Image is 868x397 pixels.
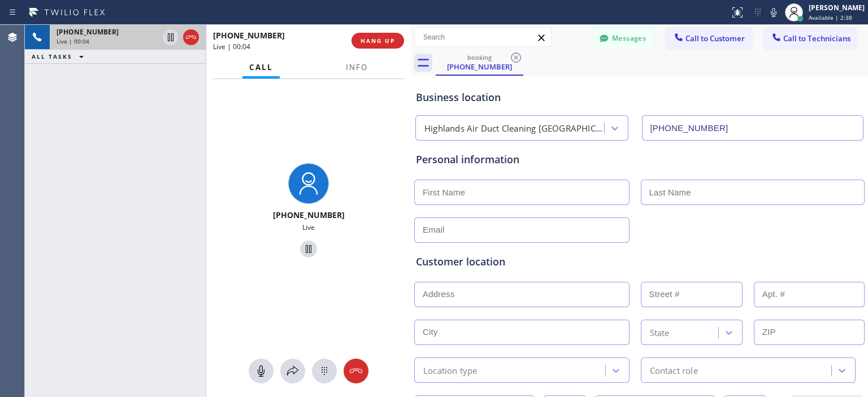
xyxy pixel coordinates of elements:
span: HANG UP [361,37,395,45]
div: [PHONE_NUMBER] [437,62,522,72]
div: Personal information [416,152,863,167]
button: Call to Technicians [763,28,857,49]
input: Phone Number [642,115,864,141]
span: ALL TASKS [32,53,72,60]
button: HANG UP [351,33,404,49]
input: Search [415,28,551,46]
input: City [414,320,630,345]
span: [PHONE_NUMBER] [57,27,119,37]
span: Live [302,223,315,232]
div: [PERSON_NAME] [809,3,865,12]
div: Customer location [416,254,863,269]
button: Hold Customer [163,29,179,45]
button: Hang up [183,29,199,45]
span: Call [249,62,273,72]
div: Contact role [650,364,698,377]
input: Email [414,217,630,243]
button: Mute [766,5,782,20]
span: [PHONE_NUMBER] [273,210,345,220]
input: First Name [414,180,630,205]
span: [PHONE_NUMBER] [213,30,285,41]
input: Street # [641,282,743,307]
button: Call to Customer [666,28,752,49]
div: (805) 250-4146 [437,50,522,75]
span: Live | 00:04 [213,42,250,51]
span: Info [346,62,368,72]
button: Call [242,56,280,78]
button: Open directory [280,359,305,383]
span: Live | 00:04 [57,37,89,45]
input: ZIP [754,320,865,345]
button: Hold Customer [300,241,317,258]
div: Business location [416,90,863,105]
button: Info [339,56,375,78]
input: Last Name [641,180,865,205]
input: Apt. # [754,282,865,307]
button: Messages [592,28,654,49]
span: Call to Technicians [783,33,850,43]
div: State [650,326,670,339]
div: Highlands Air Duct Cleaning [GEOGRAPHIC_DATA][PERSON_NAME] [424,122,605,135]
input: Address [414,282,630,307]
span: Call to Customer [685,33,745,43]
button: Mute [249,359,274,383]
div: Location type [423,364,478,377]
span: Available | 2:38 [809,14,852,21]
button: ALL TASKS [25,50,95,63]
button: Open dialpad [312,359,337,383]
button: Hang up [344,359,368,383]
div: booking [437,53,522,62]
